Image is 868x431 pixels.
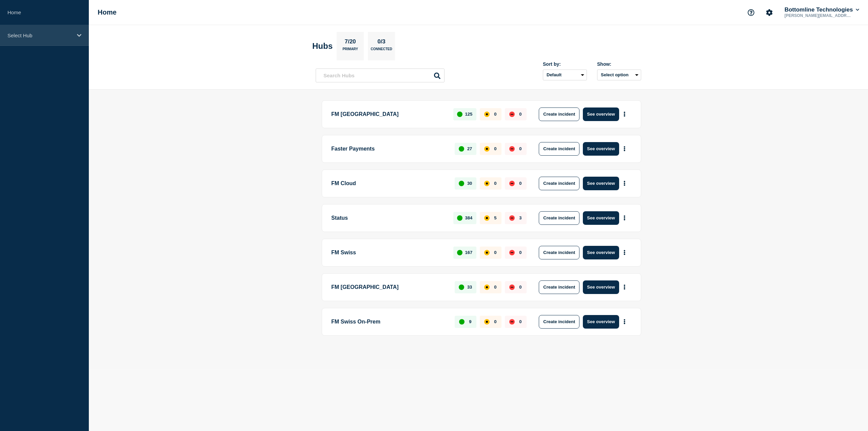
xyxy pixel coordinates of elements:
[620,108,629,120] button: More actions
[484,146,490,152] div: affected
[783,6,861,13] button: Bottomline Technologies
[519,181,521,186] p: 0
[539,246,579,259] button: Create incident
[459,285,464,290] div: up
[583,280,619,294] button: See overview
[371,47,392,54] p: Connected
[465,112,473,117] p: 125
[509,285,515,290] div: down
[509,112,515,117] div: down
[494,112,496,117] p: 0
[331,280,447,294] p: FM [GEOGRAPHIC_DATA]
[519,319,521,324] p: 0
[583,315,619,329] button: See overview
[467,181,472,186] p: 30
[459,319,465,325] div: up
[783,13,854,18] p: [PERSON_NAME][EMAIL_ADDRESS][DOMAIN_NAME]
[457,215,462,221] div: up
[519,285,521,290] p: 0
[543,70,587,80] select: Sort by
[465,250,473,255] p: 167
[331,107,446,121] p: FM [GEOGRAPHIC_DATA]
[459,146,464,152] div: up
[494,319,496,324] p: 0
[331,315,447,329] p: FM Swiss On-Prem
[620,177,629,190] button: More actions
[484,285,490,290] div: affected
[494,215,496,220] p: 5
[539,107,579,121] button: Create incident
[484,319,490,325] div: affected
[519,215,521,220] p: 3
[484,181,490,186] div: affected
[467,146,472,151] p: 27
[539,177,579,190] button: Create incident
[744,5,758,20] button: Support
[98,8,117,16] h1: Home
[539,142,579,156] button: Create incident
[620,315,629,328] button: More actions
[509,146,515,152] div: down
[494,250,496,255] p: 0
[539,280,579,294] button: Create incident
[519,112,521,117] p: 0
[583,142,619,156] button: See overview
[597,70,641,80] button: Select option
[597,61,641,67] div: Show:
[469,319,471,324] p: 9
[539,211,579,225] button: Create incident
[459,181,464,186] div: up
[583,107,619,121] button: See overview
[762,5,776,20] button: Account settings
[519,146,521,151] p: 0
[375,38,388,47] p: 0/3
[620,212,629,224] button: More actions
[484,112,490,117] div: affected
[331,177,447,190] p: FM Cloud
[620,246,629,259] button: More actions
[7,33,73,38] p: Select Hub
[494,181,496,186] p: 0
[583,211,619,225] button: See overview
[312,41,333,51] h2: Hubs
[342,38,358,47] p: 7/20
[519,250,521,255] p: 0
[509,250,515,255] div: down
[457,250,462,255] div: up
[457,112,462,117] div: up
[583,246,619,259] button: See overview
[620,281,629,293] button: More actions
[583,177,619,190] button: See overview
[342,47,358,54] p: Primary
[509,181,515,186] div: down
[509,319,515,325] div: down
[484,215,490,221] div: affected
[543,61,587,67] div: Sort by:
[465,215,473,220] p: 384
[539,315,579,329] button: Create incident
[494,146,496,151] p: 0
[331,211,446,225] p: Status
[620,142,629,155] button: More actions
[484,250,490,255] div: affected
[467,285,472,290] p: 33
[331,246,446,259] p: FM Swiss
[316,68,445,82] input: Search Hubs
[494,285,496,290] p: 0
[509,215,515,221] div: down
[331,142,447,156] p: Faster Payments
